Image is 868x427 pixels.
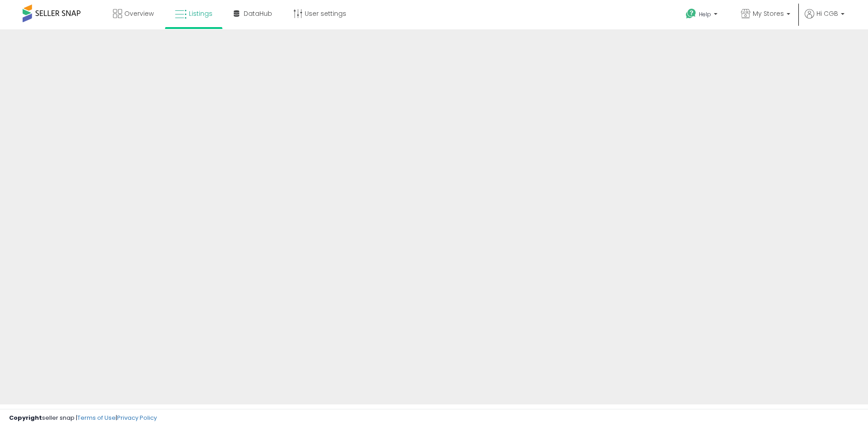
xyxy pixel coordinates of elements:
span: Listings [189,9,212,18]
a: Help [679,1,726,29]
span: Help [699,10,711,18]
span: Hi CGB [816,9,838,18]
span: DataHub [244,9,272,18]
span: My Stores [753,9,784,18]
a: Hi CGB [805,9,844,29]
span: Overview [124,9,154,18]
i: Get Help [685,8,697,19]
